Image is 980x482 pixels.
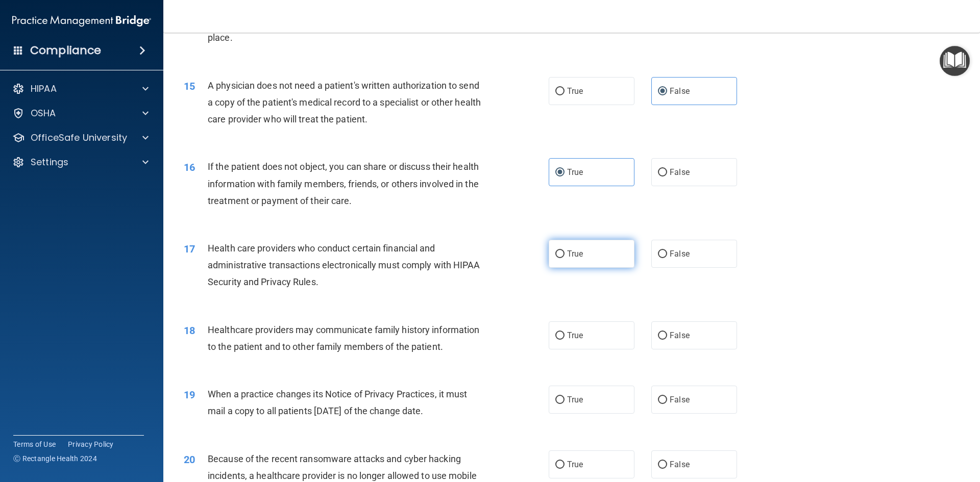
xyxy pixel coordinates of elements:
[567,167,583,177] span: True
[184,453,195,466] span: 20
[658,88,667,95] input: False
[12,83,149,95] a: HIPAA
[658,461,667,469] input: False
[31,132,127,144] p: OfficeSafe University
[184,324,195,337] span: 18
[670,395,690,404] span: False
[184,243,195,255] span: 17
[555,332,565,340] input: True
[184,80,195,92] span: 15
[670,331,690,340] span: False
[940,46,970,76] button: Open Resource Center
[567,460,583,469] span: True
[670,86,690,96] span: False
[567,86,583,96] span: True
[184,389,195,401] span: 19
[567,395,583,404] span: True
[555,88,565,95] input: True
[12,156,149,168] a: Settings
[184,161,195,173] span: 16
[555,169,565,176] input: True
[208,80,481,124] span: A physician does not need a patient's written authorization to send a copy of the patient's medic...
[567,249,583,259] span: True
[670,167,690,177] span: False
[555,396,565,404] input: True
[555,461,565,469] input: True
[670,460,690,469] span: False
[12,11,151,31] img: PMB logo
[31,83,57,95] p: HIPAA
[208,243,480,287] span: Health care providers who conduct certain financial and administrative transactions electronicall...
[658,169,667,176] input: False
[208,324,479,352] span: Healthcare providers may communicate family history information to the patient and to other famil...
[68,439,114,449] a: Privacy Policy
[31,156,68,168] p: Settings
[30,43,101,58] h4: Compliance
[12,132,149,144] a: OfficeSafe University
[13,439,56,449] a: Terms of Use
[31,107,56,119] p: OSHA
[12,107,149,119] a: OSHA
[208,389,467,416] span: When a practice changes its Notice of Privacy Practices, it must mail a copy to all patients [DAT...
[567,331,583,340] span: True
[13,453,97,464] span: Ⓒ Rectangle Health 2024
[658,250,667,258] input: False
[658,396,667,404] input: False
[208,161,479,206] span: If the patient does not object, you can share or discuss their health information with family mem...
[670,249,690,259] span: False
[555,250,565,258] input: True
[658,332,667,340] input: False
